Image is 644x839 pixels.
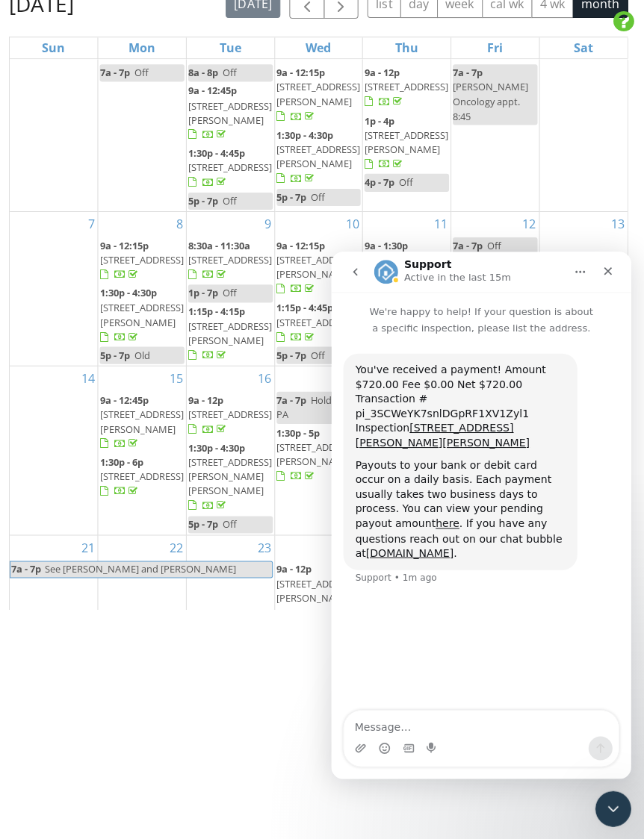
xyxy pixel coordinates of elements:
span: [STREET_ADDRESS][PERSON_NAME][PERSON_NAME] [276,575,359,617]
a: 9a - 12p [STREET_ADDRESS] [363,66,447,107]
span: 1p - 4p [363,113,393,127]
td: Go to September 8, 2025 [98,210,186,364]
span: 5p - 7p [188,193,217,207]
span: 7a - 7p [99,66,129,79]
a: Go to September 9, 2025 [261,211,273,235]
span: 9a - 12p [276,561,311,574]
td: Go to September 4, 2025 [362,39,450,210]
a: 1:15p - 4:45p [STREET_ADDRESS] [276,300,359,342]
span: [STREET_ADDRESS][PERSON_NAME] [276,80,359,107]
span: 1:30p - 4:30p [99,285,156,299]
a: 9a - 12:45p [STREET_ADDRESS][PERSON_NAME] [188,82,272,143]
span: [STREET_ADDRESS][PERSON_NAME] [363,128,447,155]
span: [STREET_ADDRESS] [99,252,183,266]
td: Go to September 14, 2025 [10,365,98,534]
a: Go to September 11, 2025 [430,211,449,235]
a: 9a - 12:15p [STREET_ADDRESS] [99,238,183,280]
a: 9a - 12:15p [STREET_ADDRESS] [99,237,184,284]
span: [STREET_ADDRESS][PERSON_NAME] [188,99,271,126]
span: 7a - 7p [276,392,306,405]
a: 9a - 12p [STREET_ADDRESS] [188,392,271,434]
span: 1:15p - 4:15p [188,304,244,317]
a: 9a - 12:15p [STREET_ADDRESS][PERSON_NAME] [276,238,359,295]
span: Off [310,190,324,203]
a: Saturday [569,37,594,58]
td: Go to September 17, 2025 [273,365,362,534]
a: Go to September 22, 2025 [166,534,185,558]
span: 9a - 12:45p [188,84,236,97]
a: Go to September 15, 2025 [166,365,185,389]
a: 8:30a - 11:30a [STREET_ADDRESS] [188,237,272,284]
a: 1:30p - 4:30p [STREET_ADDRESS][PERSON_NAME][PERSON_NAME] [188,440,271,511]
a: 1:30p - 5p [STREET_ADDRESS][PERSON_NAME] [276,423,360,484]
iframe: Intercom live chat [330,251,629,776]
a: Go to September 14, 2025 [78,365,97,389]
td: Go to September 21, 2025 [10,533,98,716]
span: 9a - 12p [188,392,223,405]
td: Go to September 13, 2025 [537,210,625,364]
td: Go to August 31, 2025 [10,39,98,210]
td: Go to September 16, 2025 [185,365,273,534]
span: Off [222,516,236,529]
a: 1:30p - 4:30p [STREET_ADDRESS][PERSON_NAME] [276,126,360,187]
td: Go to September 15, 2025 [98,365,186,534]
span: See [PERSON_NAME] and [PERSON_NAME] [45,561,235,574]
td: Go to September 22, 2025 [98,533,186,716]
a: Friday [483,37,504,58]
a: 1:15p - 4:15p [STREET_ADDRESS][PERSON_NAME] [188,302,272,364]
td: Go to September 11, 2025 [362,210,450,364]
a: 9a - 12p [STREET_ADDRESS][PERSON_NAME][PERSON_NAME] [276,561,359,631]
span: [STREET_ADDRESS] [188,252,271,266]
td: Go to September 6, 2025 [537,39,625,210]
span: 9a - 12:15p [99,238,148,252]
span: Off [222,66,236,79]
span: [STREET_ADDRESS][PERSON_NAME] [99,406,183,434]
td: Go to September 1, 2025 [98,39,186,210]
span: 1:30p - 4:45p [188,146,244,159]
span: 1:30p - 4:30p [188,440,244,453]
a: 1:30p - 6p [STREET_ADDRESS] [99,452,184,499]
a: 9a - 12p [STREET_ADDRESS] [188,390,272,437]
span: 1:30p - 4:30p [276,128,332,141]
a: Go to September 12, 2025 [518,211,537,235]
a: Go to September 7, 2025 [84,211,97,235]
a: 9a - 1:30p [STREET_ADDRESS][PERSON_NAME] [363,237,448,298]
a: 1p - 4p [STREET_ADDRESS][PERSON_NAME] [363,112,448,173]
span: 5p - 7p [188,516,217,529]
span: Off [486,238,500,252]
a: 1:30p - 4:30p [STREET_ADDRESS][PERSON_NAME][PERSON_NAME] [188,438,272,514]
span: 9a - 12:15p [276,238,324,252]
iframe: Intercom live chat [593,788,629,824]
span: Off [222,193,236,207]
span: [STREET_ADDRESS][PERSON_NAME] [99,300,183,328]
span: [STREET_ADDRESS] [188,160,271,173]
span: [PERSON_NAME] Oncology appt. 8:45 [451,80,527,122]
a: 9a - 12:45p [STREET_ADDRESS][PERSON_NAME] [188,84,271,140]
a: 9a - 12p [STREET_ADDRESS] [363,64,448,111]
a: 8:30a - 11:30a [STREET_ADDRESS] [188,238,271,280]
span: [STREET_ADDRESS] [363,80,447,93]
a: 9a - 12:15p [STREET_ADDRESS][PERSON_NAME] [276,237,360,298]
span: Off [397,175,412,188]
a: Go to September 21, 2025 [78,534,97,558]
a: Sunday [39,37,68,58]
span: 9a - 12:15p [276,66,324,79]
span: [STREET_ADDRESS] [99,468,183,481]
a: 1:15p - 4:45p [STREET_ADDRESS] [276,299,360,346]
a: 1:30p - 6p [STREET_ADDRESS] [99,454,183,496]
td: Go to September 5, 2025 [450,39,538,210]
span: Old [134,347,149,361]
span: Hold for PA [276,392,346,419]
span: 8a - 8p [188,66,217,79]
